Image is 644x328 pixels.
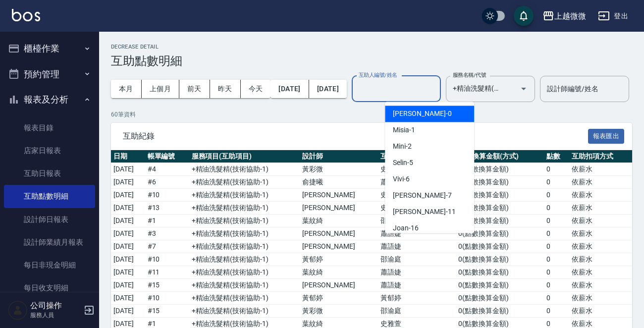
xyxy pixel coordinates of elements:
td: [PERSON_NAME] [300,240,377,253]
td: +精油洗髮精 ( 技術協助-1 ) [189,266,300,279]
td: 邵渝庭 [378,215,456,227]
button: [DATE] [309,80,347,98]
label: 互助人編號/姓名 [359,71,397,79]
td: [PERSON_NAME] [300,279,377,292]
td: 0 [544,253,569,266]
button: 報表匯出 [588,129,625,144]
td: 依薪水 [569,163,632,176]
span: Misia -1 [393,125,415,135]
td: 0 [544,176,569,189]
span: [PERSON_NAME] -0 [393,109,451,119]
button: 本月 [111,80,142,98]
td: [PERSON_NAME] [300,227,377,240]
td: [PERSON_NAME] [300,202,377,215]
td: 0 ( 點數換算金額 ) [456,163,544,176]
td: [DATE] [111,176,145,189]
td: # 13 [145,202,189,215]
th: 互助扣項方式 [569,150,632,163]
td: 0 [544,163,569,176]
td: [DATE] [111,305,145,318]
a: 互助日報表 [4,162,95,185]
td: 依薪水 [569,176,632,189]
td: 0 [544,279,569,292]
a: 設計師日報表 [4,208,95,231]
td: 黃彩微 [300,163,377,176]
td: 依薪水 [569,279,632,292]
span: [PERSON_NAME] -7 [393,190,451,201]
td: 0 [544,189,569,202]
img: Logo [12,9,40,21]
td: 邵渝庭 [378,305,456,318]
td: 0 ( 點數換算金額 ) [456,240,544,253]
td: [DATE] [111,189,145,202]
th: 互助換算金額(方式) [456,150,544,163]
td: 蕭語婕 [378,279,456,292]
img: Person [8,300,28,320]
td: 蕭語婕 [378,266,456,279]
td: # 4 [145,163,189,176]
a: 每日收支明細 [4,276,95,299]
td: 0 [544,215,569,227]
button: Open [516,81,532,97]
span: Mini -2 [393,141,412,152]
h5: 公司操作 [30,301,81,311]
button: 登出 [594,7,632,25]
td: +精油洗髮精 ( 技術協助-1 ) [189,279,300,292]
td: +精油洗髮精 ( 技術協助-1 ) [189,253,300,266]
td: 0 ( 點數換算金額 ) [456,266,544,279]
td: # 15 [145,279,189,292]
td: [DATE] [111,279,145,292]
td: 0 [544,227,569,240]
td: 葉紋綺 [300,215,377,227]
td: [DATE] [111,292,145,305]
td: 葉紋綺 [300,266,377,279]
h2: Decrease Detail [111,44,632,50]
span: 互助紀錄 [123,131,588,141]
span: Selin -5 [393,158,413,168]
td: 0 [544,305,569,318]
a: 每日非現金明細 [4,254,95,276]
td: # 10 [145,189,189,202]
td: +精油洗髮精 ( 技術協助-1 ) [189,305,300,318]
td: 0 [544,202,569,215]
td: # 10 [145,292,189,305]
button: 昨天 [210,80,241,98]
td: 依薪水 [569,189,632,202]
span: Vivi -6 [393,174,410,184]
button: save [514,6,534,26]
button: 前天 [179,80,210,98]
td: 依薪水 [569,292,632,305]
td: 史雅萱 [378,189,456,202]
td: 史雅萱 [378,202,456,215]
td: 0 ( 點數換算金額 ) [456,305,544,318]
td: 0 ( 點數換算金額 ) [456,253,544,266]
td: # 11 [145,266,189,279]
button: 預約管理 [4,61,95,87]
td: 依薪水 [569,253,632,266]
td: 依薪水 [569,305,632,318]
td: 黃郁婷 [300,253,377,266]
p: 服務人員 [30,311,81,320]
td: 依薪水 [569,215,632,227]
td: +精油洗髮精 ( 技術協助-1 ) [189,215,300,227]
td: 依薪水 [569,266,632,279]
td: 依薪水 [569,227,632,240]
span: Joan -16 [393,223,419,233]
td: 蕭語婕 [378,227,456,240]
td: [DATE] [111,266,145,279]
h3: 互助點數明細 [111,54,632,68]
td: 0 [544,266,569,279]
td: [DATE] [111,240,145,253]
span: [PERSON_NAME] -11 [393,207,455,217]
td: 0 ( 點數換算金額 ) [456,227,544,240]
td: # 10 [145,253,189,266]
td: 俞捷曦 [300,176,377,189]
td: 0 ( 點數換算金額 ) [456,279,544,292]
td: +精油洗髮精 ( 技術協助-1 ) [189,240,300,253]
td: 0 ( 點數換算金額 ) [456,202,544,215]
td: +精油洗髮精 ( 技術協助-1 ) [189,227,300,240]
td: +精油洗髮精 ( 技術協助-1 ) [189,189,300,202]
td: +精油洗髮精 ( 技術協助-1 ) [189,163,300,176]
td: 黃郁婷 [378,292,456,305]
td: [DATE] [111,215,145,227]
